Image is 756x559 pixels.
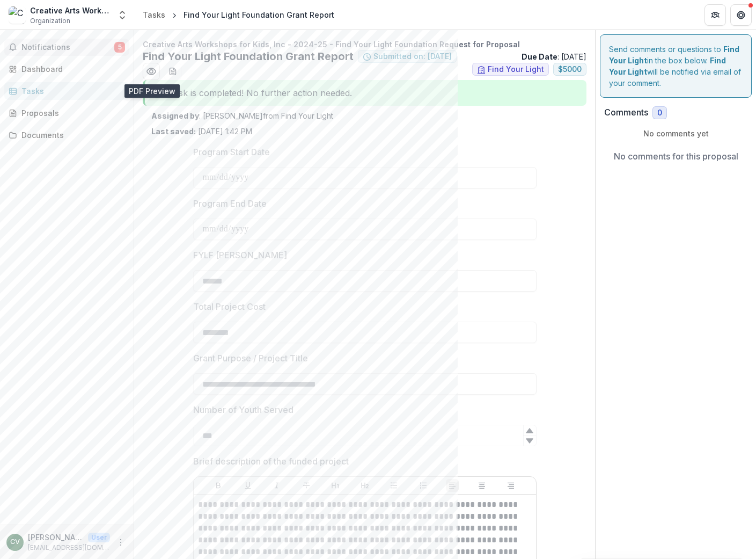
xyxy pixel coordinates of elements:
button: Bold [212,479,225,492]
a: Documents [4,126,129,144]
a: Proposals [4,104,129,122]
a: Dashboard [4,60,129,78]
button: Align Left [446,479,459,492]
a: Tasks [138,7,170,23]
div: Find Your Light Foundation Grant Report [184,9,334,20]
button: Italicize [270,479,283,492]
div: Tasks [21,85,121,97]
p: Total Project Cost [193,300,266,313]
button: More [114,536,127,549]
span: $ 5000 [558,65,582,74]
p: Program Start Date [193,146,270,158]
p: FYLF [PERSON_NAME] [193,249,287,262]
button: Open entity switcher [115,4,130,26]
p: Number of Youth Served [193,403,293,416]
button: Align Right [504,479,517,492]
nav: breadcrumb [138,7,339,23]
button: Strike [300,479,313,492]
span: Notifications [21,43,114,52]
div: Creative Arts Workshops for Kids, Inc. [30,5,111,16]
p: [PERSON_NAME] [28,532,84,543]
p: User [88,533,110,542]
img: Creative Arts Workshops for Kids, Inc. [9,6,26,24]
button: Get Help [730,4,752,26]
div: Send comments or questions to in the box below. will be notified via email of your comment. [600,34,752,98]
button: Partners [704,4,726,26]
button: Bullet List [387,479,400,492]
button: Preview d704d549-1e74-4426-8cc5-176a3db58c4f.pdf [143,63,160,80]
p: Program End Date [193,197,267,210]
span: Organization [30,16,70,26]
button: Ordered List [417,479,430,492]
div: Tasks [143,9,165,20]
p: No comments yet [604,128,747,139]
div: Proposals [21,107,121,119]
h2: Find Your Light Foundation Grant Report [143,50,354,63]
strong: Due Date [522,52,557,61]
div: Clair Vogel [10,539,20,546]
button: Align Center [475,479,488,492]
button: Heading 1 [329,479,342,492]
button: Notifications5 [4,39,129,56]
strong: Last saved: [151,127,196,136]
span: 5 [114,42,125,53]
span: 0 [657,108,662,118]
p: [EMAIL_ADDRESS][DOMAIN_NAME] [28,543,110,553]
span: Submitted on: [DATE] [373,52,452,61]
span: Find Your Light [488,65,544,74]
button: Underline [241,479,254,492]
p: : [DATE] [522,51,586,62]
div: Documents [21,129,121,141]
p: : [PERSON_NAME] from Find Your Light [151,110,578,121]
button: download-word-button [164,63,181,80]
p: [DATE] 1:42 PM [151,126,252,137]
strong: Assigned by [151,111,199,120]
button: Heading 2 [358,479,371,492]
p: Brief description of the funded project [193,455,349,468]
a: Tasks [4,82,129,100]
p: No comments for this proposal [614,150,738,163]
div: Task is completed! No further action needed. [143,80,586,106]
h2: Comments [604,107,648,118]
div: Dashboard [21,63,121,75]
p: Creative Arts Workshops for Kids, Inc - 2024-25 - Find Your Light Foundation Request for Proposal [143,39,586,50]
p: Grant Purpose / Project Title [193,352,308,365]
